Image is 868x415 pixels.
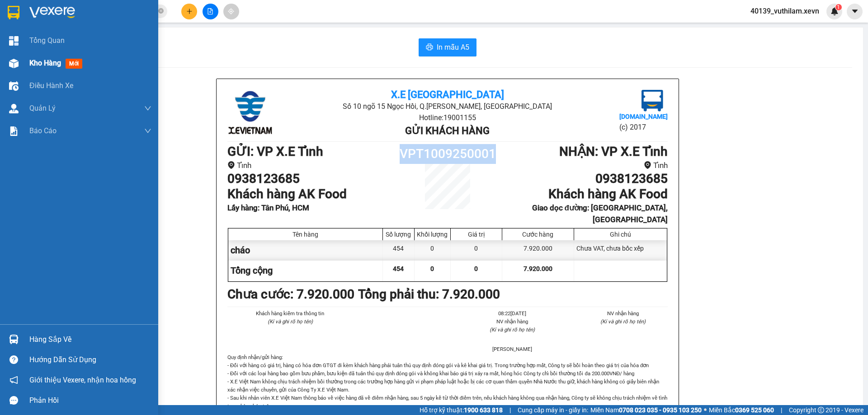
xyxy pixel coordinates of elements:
[417,231,448,238] div: Khối lượng
[385,231,412,238] div: Số lượng
[619,113,668,120] b: [DOMAIN_NAME]
[644,161,651,169] span: environment
[642,90,663,112] img: logo.jpg
[227,203,309,212] b: Lấy hàng : Tân Phú, HCM
[405,125,490,136] b: Gửi khách hàng
[9,355,18,364] span: question-circle
[227,159,392,172] li: Tỉnh
[451,240,502,261] div: 0
[9,59,19,68] img: warehouse-icon
[268,318,313,325] i: (Kí và ghi rõ họ tên)
[781,405,782,415] span: |
[419,38,476,56] button: printerIn mẫu A5
[227,171,392,187] h1: 0938123685
[301,101,594,112] li: Số 10 ngõ 15 Ngọc Hồi, Q.[PERSON_NAME], [GEOGRAPHIC_DATA]
[467,309,557,317] li: 08:22[DATE]
[574,240,667,261] div: Chưa VAT, chưa bốc xếp
[420,405,503,415] span: Hỗ trợ kỹ thuật:
[704,408,707,412] span: ⚪️
[29,59,61,67] span: Kho hàng
[503,171,668,187] h1: 0938123685
[9,396,18,405] span: message
[227,144,323,159] b: GỬI : VP X.E Tỉnh
[29,80,73,91] span: Điều hành xe
[207,8,213,14] span: file-add
[391,89,504,100] b: X.E [GEOGRAPHIC_DATA]
[502,240,574,261] div: 7.920.000
[186,8,193,14] span: plus
[227,161,235,169] span: environment
[532,203,668,224] b: Giao dọc đường: [GEOGRAPHIC_DATA], [GEOGRAPHIC_DATA]
[223,4,239,19] button: aim
[847,4,863,19] button: caret-down
[818,407,824,413] span: copyright
[228,240,383,261] div: cháo
[830,7,839,15] img: icon-new-feature
[245,309,335,317] li: Khách hàng kiểm tra thông tin
[227,287,354,302] b: Chưa cước : 7.920.000
[503,159,668,172] li: Tỉnh
[835,4,842,10] sup: 1
[227,90,273,135] img: logo.jpg
[518,405,588,415] span: Cung cấp máy in - giấy in:
[576,231,665,238] div: Ghi chú
[837,4,840,10] span: 1
[619,406,702,414] strong: 0708 023 035 - 0935 103 250
[144,105,151,112] span: down
[851,7,859,15] span: caret-down
[490,326,535,333] i: (Kí và ghi rõ họ tên)
[600,318,646,325] i: (Kí và ghi rõ họ tên)
[29,103,56,114] span: Quản Lý
[430,265,434,272] span: 0
[181,4,197,19] button: plus
[559,144,668,159] b: NHẬN : VP X.E Tỉnh
[453,231,500,238] div: Giá trị
[467,317,557,326] li: NV nhận hàng
[228,8,234,14] span: aim
[509,405,511,415] span: |
[9,104,19,113] img: warehouse-icon
[9,335,19,344] img: warehouse-icon
[203,4,218,19] button: file-add
[579,309,668,317] li: NV nhận hàng
[29,353,151,367] div: Hướng dẫn sử dụng
[383,240,415,261] div: 454
[29,35,65,46] span: Tổng Quan
[158,8,164,14] span: close-circle
[9,376,18,384] span: notification
[231,265,273,276] span: Tổng cộng
[158,7,164,16] span: close-circle
[392,144,503,164] h1: VPT1009250001
[29,394,151,407] div: Phản hồi
[393,265,404,272] span: 454
[735,406,774,414] strong: 0369 525 060
[467,345,557,353] li: [PERSON_NAME]
[503,187,668,202] h1: Khách hàng AK Food
[415,240,451,261] div: 0
[231,231,380,238] div: Tên hàng
[590,405,702,415] span: Miền Nam
[301,112,594,123] li: Hotline: 19001155
[619,121,668,133] li: (c) 2017
[9,36,19,46] img: dashboard-icon
[29,125,57,136] span: Báo cáo
[709,405,774,415] span: Miền Bắc
[66,59,82,69] span: mới
[29,333,151,346] div: Hàng sắp về
[474,265,478,272] span: 0
[437,42,469,53] span: In mẫu A5
[227,187,392,202] h1: Khách hàng AK Food
[29,374,136,386] span: Giới thiệu Vexere, nhận hoa hồng
[426,43,433,52] span: printer
[9,81,19,91] img: warehouse-icon
[144,127,151,135] span: down
[524,265,552,272] span: 7.920.000
[358,287,500,302] b: Tổng phải thu: 7.920.000
[8,6,19,19] img: logo-vxr
[505,231,571,238] div: Cước hàng
[464,406,503,414] strong: 1900 633 818
[9,126,19,136] img: solution-icon
[743,5,826,17] span: 40139_vuthilam.xevn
